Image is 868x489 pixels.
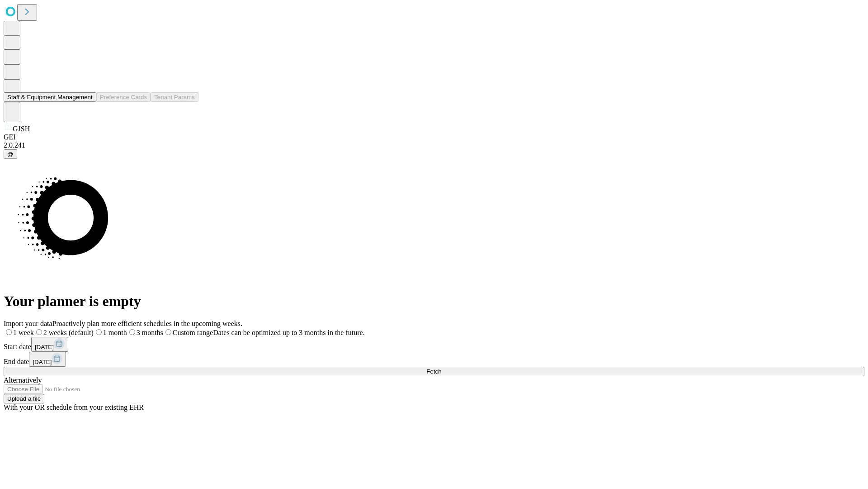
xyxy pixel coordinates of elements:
span: 1 week [13,329,34,336]
span: Fetch [426,368,441,375]
span: [DATE] [33,359,52,365]
span: Alternatively [4,376,42,384]
button: [DATE] [31,337,68,352]
span: [DATE] [35,344,54,350]
input: 3 months [129,329,135,335]
button: [DATE] [29,352,66,367]
input: 1 week [6,329,12,335]
div: GEI [4,133,864,141]
div: Start date [4,337,864,352]
div: End date [4,352,864,367]
button: @ [4,149,17,159]
button: Preference Cards [96,92,151,102]
span: 1 month [103,329,127,336]
span: With your OR schedule from your existing EHR [4,403,144,411]
span: GJSH [13,125,30,133]
button: Upload a file [4,394,44,403]
button: Staff & Equipment Management [4,92,96,102]
span: Import your data [4,320,52,327]
input: Custom rangeDates can be optimized up to 3 months in the future. [165,329,171,335]
span: @ [7,151,14,158]
span: 3 months [137,329,163,336]
span: Proactively plan more efficient schedules in the upcoming weeks. [52,320,242,327]
h1: Your planner is empty [4,293,864,310]
span: Dates can be optimized up to 3 months in the future. [213,329,364,336]
div: 2.0.241 [4,141,864,149]
input: 2 weeks (default) [36,329,42,335]
span: 2 weeks (default) [43,329,94,336]
input: 1 month [96,329,102,335]
button: Tenant Params [151,92,198,102]
button: Fetch [4,367,864,376]
span: Custom range [173,329,213,336]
